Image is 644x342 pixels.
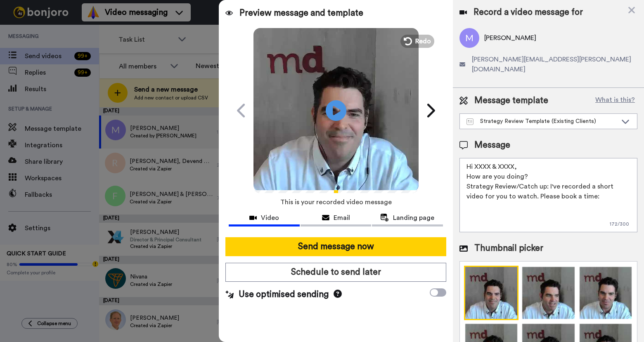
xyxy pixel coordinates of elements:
div: Strategy Review Template (Existing Clients) [466,117,617,125]
span: Use optimised sending [239,288,329,301]
img: Message-temps.svg [466,118,474,125]
span: Thumbnail picker [474,242,543,255]
textarea: Hi XXXX & XXXX, How are you doing? Strategy Review/Catch up: I've recorded a short video for you ... [459,158,637,232]
span: This is your recorded video message [280,193,392,211]
button: Send message now [225,237,446,256]
span: Video [261,213,279,223]
span: Message template [474,94,548,107]
button: Schedule to send later [225,263,446,282]
span: [PERSON_NAME][EMAIL_ADDRESS][PERSON_NAME][DOMAIN_NAME] [472,54,637,74]
span: Message [474,139,510,151]
span: Email [334,213,350,223]
img: Z [578,266,633,320]
span: Landing page [393,213,434,223]
button: What is this? [593,94,637,107]
img: Z [521,266,575,320]
img: 9k= [464,266,519,320]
